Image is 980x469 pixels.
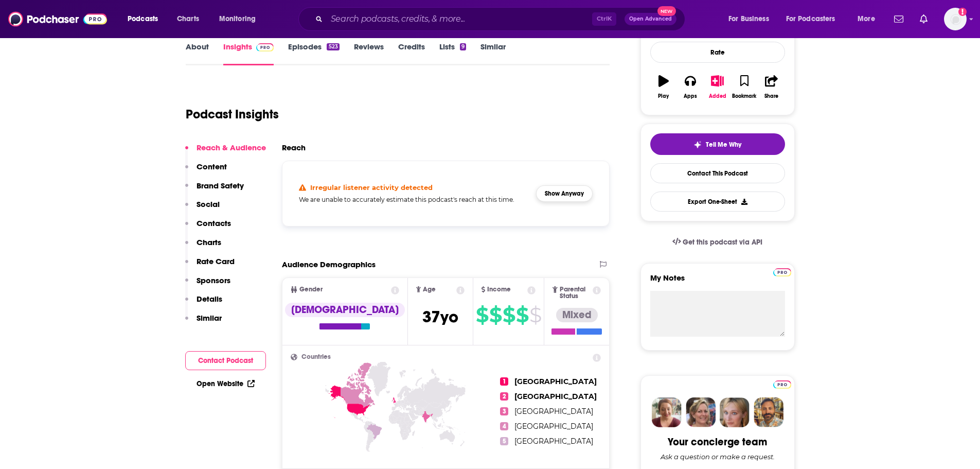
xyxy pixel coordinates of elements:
span: [GEOGRAPHIC_DATA] [514,437,593,446]
button: Reach & Audience [185,143,266,162]
a: Show notifications dropdown [890,10,907,28]
div: Apps [684,93,697,99]
span: For Podcasters [786,12,835,26]
a: Contact This Podcast [650,163,785,183]
h5: We are unable to accurately estimate this podcast's reach at this time. [299,196,528,203]
span: 37 yo [422,307,458,327]
div: Rate [650,42,785,63]
div: Added [709,93,726,99]
span: Income [487,286,511,293]
img: Sydney Profile [652,397,682,427]
p: Reach & Audience [197,143,266,152]
span: Age [423,286,436,293]
button: Charts [185,237,221,256]
p: Content [197,162,227,171]
button: Show Anyway [536,185,593,202]
button: open menu [120,11,171,27]
button: Export One-Sheet [650,192,785,212]
p: Similar [197,313,222,323]
div: 9 [460,43,466,50]
span: Ctrl K [592,12,616,26]
button: Bookmark [731,68,758,106]
button: open menu [850,11,888,27]
img: User Profile [944,8,967,30]
a: Credits [398,42,425,65]
div: Ask a question or make a request. [661,453,775,461]
div: Your concierge team [668,436,767,448]
span: Podcasts [128,12,158,26]
img: Jules Profile [720,397,750,427]
span: Countries [301,354,331,360]
span: Monitoring [219,12,256,26]
button: open menu [212,11,269,27]
span: 1 [500,377,508,386]
span: New [657,6,676,16]
span: Tell Me Why [706,141,741,149]
span: For Business [728,12,769,26]
button: Contact Podcast [185,351,266,370]
button: Sponsors [185,275,230,294]
button: Similar [185,313,222,332]
img: Podchaser Pro [773,380,791,389]
button: open menu [779,11,850,27]
span: $ [503,307,515,323]
p: Rate Card [197,256,235,266]
span: [GEOGRAPHIC_DATA] [514,377,597,386]
button: Content [185,162,227,181]
div: [DEMOGRAPHIC_DATA] [285,303,405,317]
div: Mixed [556,308,598,322]
p: Charts [197,237,221,247]
h2: Reach [282,143,306,152]
img: Jon Profile [754,397,783,427]
h2: Audience Demographics [282,259,376,269]
img: Podchaser Pro [773,268,791,276]
span: $ [516,307,528,323]
span: $ [489,307,502,323]
span: [GEOGRAPHIC_DATA] [514,407,593,416]
input: Search podcasts, credits, & more... [327,11,592,27]
span: Get this podcast via API [683,238,762,247]
img: Barbara Profile [686,397,716,427]
button: Apps [677,68,704,106]
a: Open Website [197,379,255,388]
span: Open Advanced [629,16,672,22]
a: Get this podcast via API [664,230,771,255]
div: Play [658,93,669,99]
a: Podchaser - Follow, Share and Rate Podcasts [8,9,107,29]
div: Bookmark [732,93,756,99]
a: Reviews [354,42,384,65]
button: Added [704,68,730,106]
p: Details [197,294,222,304]
span: 2 [500,392,508,401]
img: tell me why sparkle [693,141,702,149]
button: Share [758,68,785,106]
span: Gender [299,286,323,293]
a: Charts [170,11,205,27]
span: $ [529,307,541,323]
a: Episodes523 [288,42,339,65]
button: Rate Card [185,256,235,275]
div: 523 [327,43,339,50]
button: Details [185,294,222,313]
img: Podchaser Pro [256,43,274,51]
span: 3 [500,407,508,415]
span: Parental Status [560,286,591,300]
button: open menu [721,11,782,27]
a: InsightsPodchaser Pro [223,42,274,65]
span: 4 [500,422,508,430]
span: Charts [177,12,199,26]
a: About [186,42,209,65]
button: Brand Safety [185,181,244,200]
span: $ [476,307,488,323]
a: Lists9 [439,42,466,65]
label: My Notes [650,273,785,291]
button: tell me why sparkleTell Me Why [650,133,785,155]
div: Search podcasts, credits, & more... [308,7,695,31]
p: Contacts [197,218,231,228]
p: Brand Safety [197,181,244,190]
div: Share [764,93,778,99]
span: Logged in as untitledpartners [944,8,967,30]
span: [GEOGRAPHIC_DATA] [514,422,593,431]
button: Open AdvancedNew [625,13,676,25]
span: More [858,12,875,26]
